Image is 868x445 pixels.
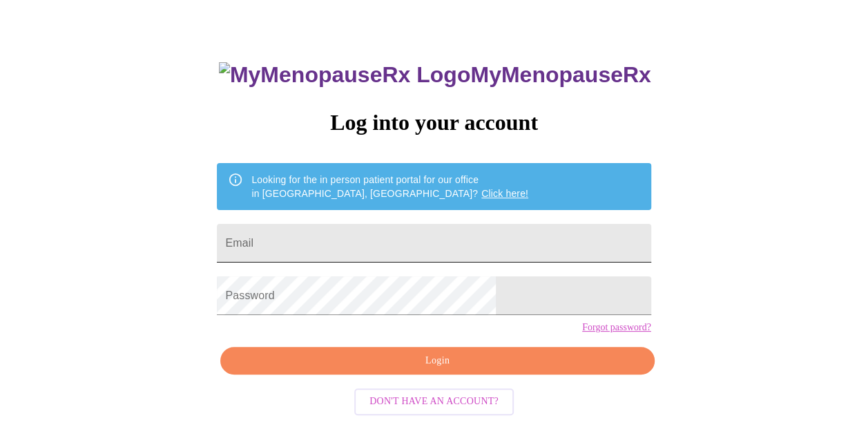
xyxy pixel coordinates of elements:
h3: MyMenopauseRx [219,62,651,88]
span: Login [236,352,638,370]
div: Looking for the in person patient portal for our office in [GEOGRAPHIC_DATA], [GEOGRAPHIC_DATA]? [251,167,528,206]
a: Forgot password? [582,322,651,333]
a: Don't have an account? [351,395,517,406]
button: Login [220,347,654,375]
img: MyMenopauseRx Logo [219,62,470,88]
button: Don't have an account? [354,388,514,415]
a: Click here! [481,188,528,199]
span: Don't have an account? [369,393,499,410]
h3: Log into your account [217,110,650,135]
